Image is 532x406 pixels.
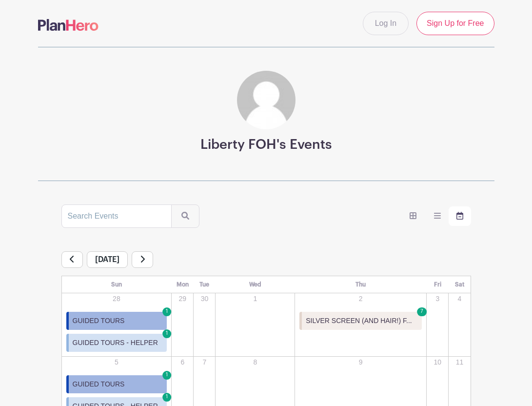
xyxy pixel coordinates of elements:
[449,276,471,293] th: Sat
[61,276,172,293] th: Sun
[73,316,125,326] span: GUIDED TOURS
[162,371,171,380] span: 1
[299,312,422,330] a: SILVER SCREEN (AND HAIR!) F... 7
[194,357,215,367] p: 7
[427,294,448,304] p: 3
[216,294,294,304] p: 1
[216,357,294,367] p: 8
[449,294,470,304] p: 4
[66,334,167,352] a: GUIDED TOURS - HELPER 1
[73,338,158,348] span: GUIDED TOURS - HELPER
[61,204,172,228] input: Search Events
[296,294,426,304] p: 2
[417,307,427,316] span: 7
[172,276,194,293] th: Mon
[295,276,427,293] th: Thu
[162,393,171,402] span: 1
[162,307,171,316] span: 1
[416,12,494,35] a: Sign Up for Free
[162,329,171,338] span: 1
[363,12,409,35] a: Log In
[87,251,128,268] span: [DATE]
[66,312,167,330] a: GUIDED TOURS 1
[172,357,193,367] p: 6
[427,276,449,293] th: Fri
[172,294,193,304] p: 29
[237,71,296,129] img: default-ce2991bfa6775e67f084385cd625a349d9dcbb7a52a09fb2fda1e96e2d18dcdb.png
[73,379,125,389] span: GUIDED TOURS
[306,316,412,326] span: SILVER SCREEN (AND HAIR!) F...
[296,357,426,367] p: 9
[62,294,171,304] p: 28
[66,375,167,393] a: GUIDED TOURS 1
[200,137,332,153] h3: Liberty FOH's Events
[427,357,448,367] p: 10
[38,19,99,31] img: logo-507f7623f17ff9eddc593b1ce0a138ce2505c220e1c5a4e2b4648c50719b7d32.svg
[449,357,470,367] p: 11
[402,206,471,226] div: order and view
[194,276,216,293] th: Tue
[62,357,171,367] p: 5
[216,276,295,293] th: Wed
[194,294,215,304] p: 30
